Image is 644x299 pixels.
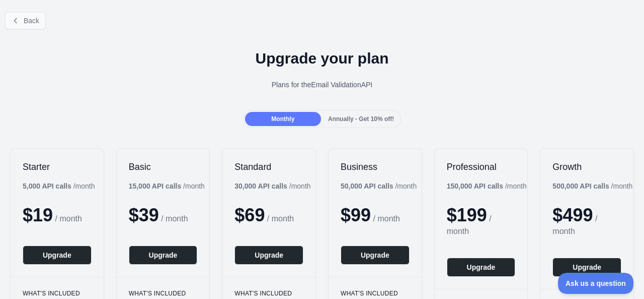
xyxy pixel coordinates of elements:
[552,181,632,191] div: / month
[234,161,303,173] h2: Standard
[341,181,417,191] div: / month
[558,273,634,294] iframe: Toggle Customer Support
[234,181,310,191] div: / month
[341,182,393,190] b: 50,000 API calls
[341,161,410,173] h2: Business
[447,161,516,173] h2: Professional
[341,205,371,225] span: $ 99
[552,161,621,173] h2: Growth
[234,205,265,225] span: $ 69
[447,182,503,190] b: 150,000 API calls
[447,181,527,191] div: / month
[552,205,593,225] span: $ 499
[234,182,287,190] b: 30,000 API calls
[552,182,609,190] b: 500,000 API calls
[447,205,487,225] span: $ 199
